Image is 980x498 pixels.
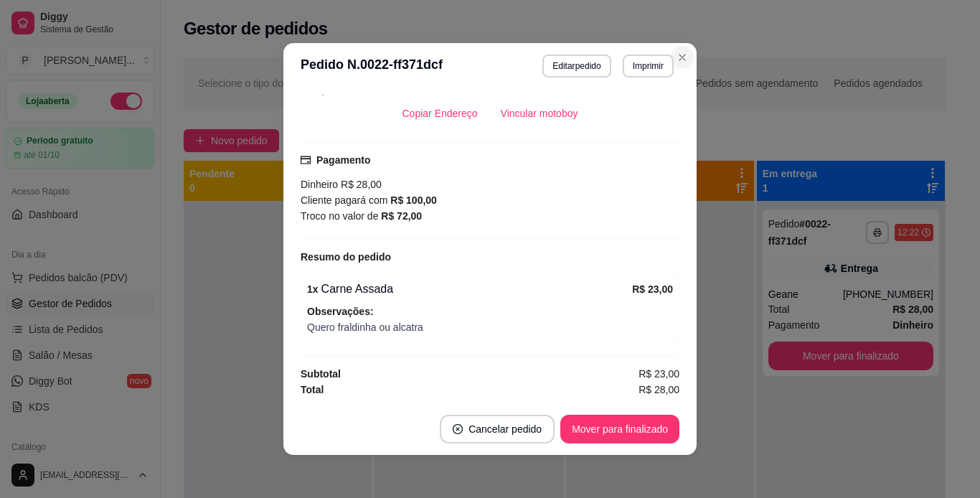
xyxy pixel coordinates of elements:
div: Carne Assada [307,281,632,298]
strong: R$ 72,00 [381,210,422,222]
strong: Total [301,384,324,395]
span: R$ 23,00 [639,366,679,382]
strong: Subtotal [301,368,341,380]
span: Dinheiro [301,179,338,190]
button: Close [671,46,694,69]
strong: 1 x [307,283,319,295]
button: Mover para finalizado [560,415,679,443]
span: R$ 28,00 [639,382,679,398]
button: close-circleCancelar pedido [440,415,555,443]
span: Troco no valor de [301,210,381,222]
strong: Resumo do pedido [301,251,391,263]
strong: R$ 23,00 [632,283,673,295]
span: R$ 28,00 [338,179,382,190]
button: Vincular motoboy [489,99,590,128]
span: Cliente pagará com [301,194,390,206]
button: Copiar Endereço [391,99,489,128]
h3: Pedido N. 0022-ff371dcf [301,55,443,77]
strong: Pagamento [316,154,370,166]
button: Editarpedido [542,55,611,77]
strong: Observações: [307,306,374,317]
strong: R$ 100,00 [390,194,437,206]
button: Imprimir [623,55,674,77]
span: close-circle [453,424,463,434]
span: credit-card [301,155,311,165]
span: Quero fraldinha ou alcatra [307,319,673,335]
